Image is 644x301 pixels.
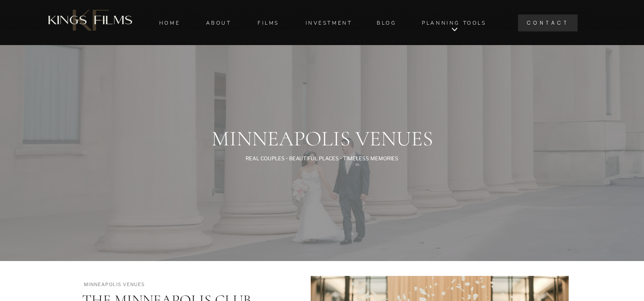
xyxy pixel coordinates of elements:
[205,156,440,160] p: Real couples • beautiful places • Timeless Memories
[305,17,353,28] a: INVESTMENT
[421,17,488,28] a: PLANNING TOOLS
[85,6,117,31] p: F
[124,127,521,150] h1: Minneapolis Venues
[205,17,232,28] a: About
[84,281,145,287] a: Minneapolis Venues
[156,17,183,28] a: HOME
[375,17,399,28] a: Blog
[66,6,97,30] p: K
[520,14,576,31] a: CONTACT
[45,10,136,31] a: Kings Films
[254,17,283,28] a: FILMS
